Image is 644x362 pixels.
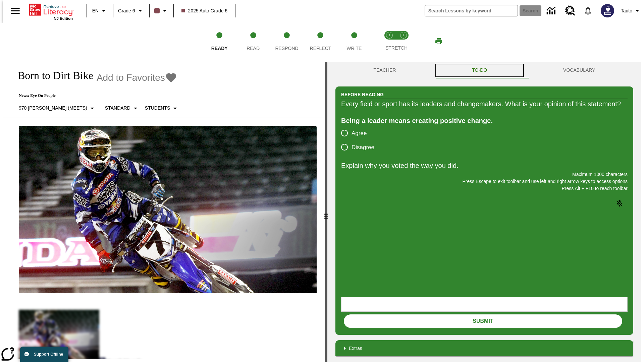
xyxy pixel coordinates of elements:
[115,5,147,17] button: Grade: Grade 6, Select a grade
[428,35,449,47] button: Print
[341,160,628,171] p: Explain why you voted the way you did.
[11,69,93,82] h1: Born to Dirt Bike
[247,46,260,51] span: Read
[19,105,87,112] p: 970 [PERSON_NAME] (Meets)
[621,7,632,14] span: Tauto
[16,102,99,114] button: Select Lexile, 970 Lexile (Meets)
[267,23,306,60] button: Respond step 3 of 5
[341,171,628,178] p: Maximum 1000 characters
[3,5,98,11] body: Explain why you voted the way you did. Maximum 1000 characters Press Alt + F10 to reach toolbar P...
[327,62,641,362] div: activity
[344,314,622,328] button: Submit
[402,34,404,37] text: 2
[200,23,239,60] button: Ready step 1 of 5
[301,23,340,60] button: Reflect step 4 of 5
[118,7,135,14] span: Grade 6
[579,2,597,19] a: Notifications
[54,16,73,20] span: NJ Edition
[275,46,298,51] span: Respond
[92,7,99,14] span: EN
[5,1,25,21] button: Open side menu
[341,99,628,109] div: Every field or sport has its leaders and changemakers. What is your opinion of this statement?
[341,185,628,192] p: Press Alt + F10 to reach toolbar
[561,2,579,20] a: Resource Center, Will open in new tab
[601,4,614,17] img: Avatar
[233,23,272,60] button: Read step 2 of 5
[102,102,142,114] button: Scaffolds, Standard
[434,62,525,78] button: TO-DO
[543,2,561,20] a: Data Center
[335,62,633,78] div: Instructional Panel Tabs
[29,2,73,20] div: Home
[142,102,182,114] button: Select Student
[525,62,633,78] button: VOCABULARY
[618,5,644,17] button: Profile/Settings
[89,5,111,17] button: Language: EN, Select a language
[425,5,518,16] input: search field
[97,72,165,83] span: Add to Favorites
[335,62,434,78] button: Teacher
[181,7,228,14] span: 2025 Auto Grade 6
[611,195,628,212] button: Click to activate and allow voice recognition
[325,62,327,362] div: Press Enter or Spacebar and then press right and left arrow keys to move the slider
[341,126,380,154] div: poll
[34,352,63,357] span: Support Offline
[211,46,228,51] span: Ready
[597,2,618,19] button: Select a new avatar
[346,46,362,51] span: Write
[341,91,384,98] h2: Before Reading
[19,126,317,294] img: Motocross racer James Stewart flies through the air on his dirt bike.
[11,93,182,98] p: News: Eye On People
[394,23,413,60] button: Stretch Respond step 2 of 2
[341,115,628,126] div: Being a leader means creating positive change.
[385,45,408,51] span: STRETCH
[388,34,390,37] text: 1
[349,345,362,352] p: Extras
[352,143,374,152] span: Disagree
[341,178,628,185] p: Press Escape to exit toolbar and use left and right arrow keys to access options
[97,72,177,83] button: Add to Favorites - Born to Dirt Bike
[145,105,170,112] p: Students
[335,23,374,60] button: Write step 5 of 5
[310,46,331,51] span: Reflect
[20,347,68,362] button: Support Offline
[352,129,367,138] span: Agree
[152,5,171,17] button: Class color is dark brown. Change class color
[335,340,633,356] div: Extras
[380,23,399,60] button: Stretch Read step 1 of 2
[105,105,130,112] p: Standard
[3,62,325,359] div: reading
